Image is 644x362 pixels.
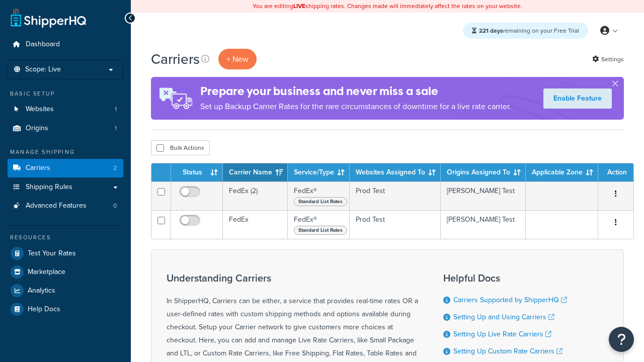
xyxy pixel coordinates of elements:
td: FedEx (2) [223,182,288,210]
td: [PERSON_NAME] Test [441,182,526,210]
p: Set up Backup Carrier Rates for the rare circumstances of downtime for a live rate carrier. [200,100,511,114]
td: Prod Test [350,210,441,239]
div: remaining on your Free Trial [463,23,588,39]
a: Settings [592,52,624,66]
a: Origins 1 [8,119,123,138]
li: Advanced Features [8,197,123,215]
div: Resources [8,233,123,242]
a: Websites 1 [8,100,123,119]
td: FedEx [223,210,288,239]
button: Open Resource Center [609,327,634,352]
h1: Carriers [151,49,200,69]
span: 2 [113,164,117,172]
h3: Understanding Carriers [167,273,418,284]
b: LIVE [293,2,305,11]
a: Setting Up Live Rate Carriers [453,329,551,339]
span: Carriers [26,164,50,172]
a: Test Your Rates [8,244,123,262]
th: Service/Type: activate to sort column ascending [288,163,350,182]
span: Origins [26,124,48,133]
a: Setting Up and Using Carriers [453,312,554,322]
span: Dashboard [26,40,60,49]
li: Websites [8,100,123,119]
td: FedEx® [288,182,350,210]
th: Applicable Zone: activate to sort column ascending [526,163,598,182]
span: Marketplace [28,268,65,277]
a: ShipperHQ Home [11,8,86,28]
button: + New [218,49,257,69]
span: 1 [115,105,117,114]
td: FedEx® [288,210,350,239]
a: Help Docs [8,300,123,318]
span: 0 [113,202,117,210]
a: Shipping Rules [8,178,123,197]
th: Status: activate to sort column ascending [171,163,223,182]
img: ad-rules-rateshop-fe6ec290ccb7230408bd80ed9643f0289d75e0ffd9eb532fc0e269fcd187b520.png [151,77,200,120]
span: Help Docs [28,305,60,314]
span: Standard List Rates [294,197,347,206]
th: Action [598,163,633,182]
li: Origins [8,119,123,138]
span: Websites [26,105,54,114]
a: Analytics [8,282,123,300]
div: Basic Setup [8,89,123,98]
li: Carriers [8,159,123,177]
th: Websites Assigned To: activate to sort column ascending [350,163,441,182]
a: Enable Feature [543,88,612,109]
span: 1 [115,124,117,133]
h4: Prepare your business and never miss a sale [200,83,511,100]
span: Advanced Features [26,202,87,210]
a: Carriers 2 [8,159,123,177]
h3: Helpful Docs [443,273,575,284]
span: Test Your Rates [28,249,76,258]
button: Bulk Actions [151,140,210,155]
span: Shipping Rules [26,183,72,192]
a: Carriers Supported by ShipperHQ [453,295,567,305]
span: Analytics [28,287,55,295]
th: Carrier Name: activate to sort column ascending [223,163,288,182]
a: Dashboard [8,35,123,54]
th: Origins Assigned To: activate to sort column ascending [441,163,526,182]
div: Manage Shipping [8,148,123,156]
span: Scope: Live [25,65,61,74]
td: Prod Test [350,182,441,210]
span: Standard List Rates [294,226,347,235]
td: [PERSON_NAME] Test [441,210,526,239]
a: Advanced Features 0 [8,197,123,215]
a: Setting Up Custom Rate Carriers [453,346,562,356]
strong: 221 days [479,26,503,35]
a: Marketplace [8,263,123,281]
